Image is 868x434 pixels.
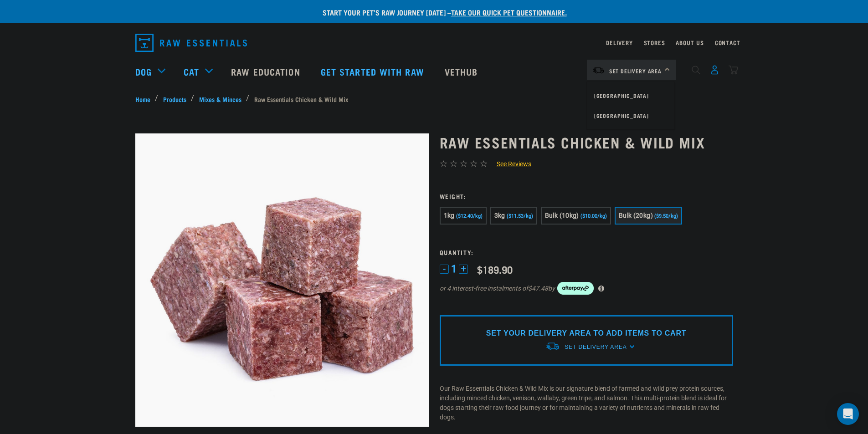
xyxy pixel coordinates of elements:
[312,53,436,90] a: Get started with Raw
[541,207,611,225] button: Bulk (10kg) ($10.00/kg)
[710,65,719,75] img: user.png
[565,344,627,350] span: Set Delivery Area
[609,69,662,72] span: Set Delivery Area
[440,193,733,199] h3: Weight:
[135,133,429,427] img: Pile Of Cubed Chicken Wild Meat Mix
[440,265,449,274] button: -
[480,158,488,169] span: ☆
[494,212,505,219] span: 3kg
[592,66,605,74] img: van-moving.png
[587,106,674,126] a: [GEOGRAPHIC_DATA]
[490,207,537,225] button: 3kg ($11.53/kg)
[440,134,733,150] h1: Raw Essentials Chicken & Wild Mix
[715,41,740,44] a: Contact
[545,342,560,351] img: van-moving.png
[135,94,155,104] a: Home
[440,282,733,295] div: or 4 interest-free instalments of by
[436,53,489,90] a: Vethub
[488,159,531,169] a: See Reviews
[222,53,311,90] a: Raw Education
[619,212,653,219] span: Bulk (20kg)
[528,284,548,293] span: $47.48
[486,328,686,339] p: SET YOUR DELIVERY AREA TO ADD ITEMS TO CART
[644,41,665,44] a: Stores
[557,282,594,295] img: Afterpay
[158,94,191,104] a: Products
[729,65,738,75] img: home-icon@2x.png
[837,403,859,425] div: Open Intercom Messenger
[580,213,607,219] span: ($10.00/kg)
[451,10,567,14] a: take our quick pet questionnaire.
[128,30,740,56] nav: dropdown navigation
[135,65,152,78] a: Dog
[654,213,678,219] span: ($9.50/kg)
[135,34,247,52] img: Raw Essentials Logo
[587,86,674,106] a: [GEOGRAPHIC_DATA]
[184,65,199,78] a: Cat
[477,264,513,275] div: $189.90
[676,41,704,44] a: About Us
[459,265,468,274] button: +
[460,158,467,169] span: ☆
[440,249,733,255] h3: Quantity:
[444,212,455,219] span: 1kg
[194,94,246,104] a: Mixes & Minces
[615,207,682,225] button: Bulk (20kg) ($9.50/kg)
[606,41,632,44] a: Delivery
[450,158,457,169] span: ☆
[507,213,533,219] span: ($11.53/kg)
[440,384,733,422] p: Our Raw Essentials Chicken & Wild Mix is our signature blend of farmed and wild prey protein sour...
[451,264,457,274] span: 1
[470,158,478,169] span: ☆
[545,212,579,219] span: Bulk (10kg)
[456,213,483,219] span: ($12.40/kg)
[440,158,447,169] span: ☆
[440,207,487,225] button: 1kg ($12.40/kg)
[135,94,733,104] nav: breadcrumbs
[692,66,700,74] img: home-icon-1@2x.png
